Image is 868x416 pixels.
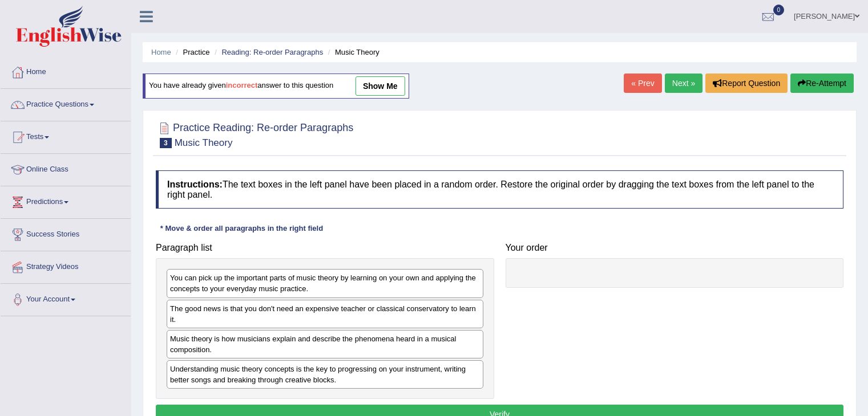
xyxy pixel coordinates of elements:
[1,121,131,150] a: Tests
[156,120,353,148] h2: Practice Reading: Re-order Paragraphs
[226,81,258,90] b: incorrect
[705,74,788,93] button: Report Question
[173,47,209,58] li: Practice
[1,219,131,247] a: Success Stories
[143,74,409,99] div: You have already given answer to this question
[1,284,131,312] a: Your Account
[1,56,131,85] a: Home
[167,180,223,189] b: Instructions:
[1,251,131,280] a: Strategy Videos
[506,243,844,253] h4: Your order
[167,330,483,358] div: Music theory is how musicians explain and describe the phenomena heard in a musical composition.
[221,48,323,56] a: Reading: Re-order Paragraphs
[325,47,380,58] li: Music Theory
[356,76,405,96] a: show me
[665,74,703,93] a: Next »
[156,170,843,209] h4: The text boxes in the left panel have been placed in a random order. Restore the original order b...
[156,223,328,234] div: * Move & order all paragraphs in the right field
[160,138,172,148] span: 3
[1,89,131,117] a: Practice Questions
[624,74,661,93] a: « Prev
[167,269,483,297] div: You can pick up the important parts of music theory by learning on your own and applying the conc...
[167,360,483,389] div: Understanding music theory concepts is the key to progressing on your instrument, writing better ...
[773,5,785,15] span: 0
[151,48,171,56] a: Home
[156,243,494,253] h4: Paragraph list
[1,154,131,182] a: Online Class
[175,137,233,148] small: Music Theory
[790,74,854,93] button: Re-Attempt
[1,186,131,215] a: Predictions
[167,300,483,328] div: The good news is that you don't need an expensive teacher or classical conservatory to learn it.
